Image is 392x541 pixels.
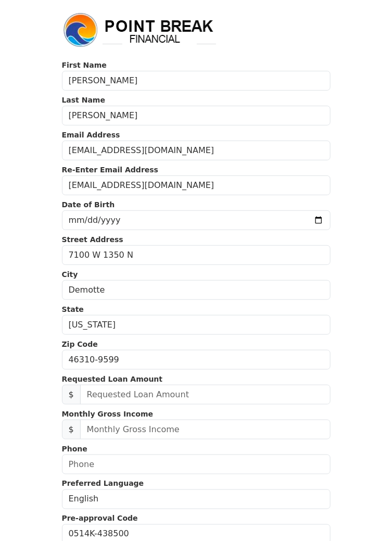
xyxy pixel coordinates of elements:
input: Zip Code [62,350,331,370]
strong: Email Address [62,131,120,139]
strong: Phone [62,445,87,453]
strong: State [62,305,84,313]
input: Re-Enter Email Address [62,175,331,195]
input: Last Name [62,106,331,125]
p: Monthly Gross Income [62,409,331,420]
strong: Pre-approval Code [62,514,138,523]
input: Street Address [62,245,331,265]
strong: City [62,270,78,279]
span: $ [62,420,81,439]
input: First Name [62,71,331,91]
strong: Preferred Language [62,480,144,488]
img: logo.png [62,11,218,49]
input: Phone [62,455,331,474]
strong: Requested Loan Amount [62,375,163,383]
input: City [62,280,331,300]
strong: Zip Code [62,340,98,348]
strong: Date of Birth [62,200,115,209]
strong: First Name [62,61,107,69]
strong: Last Name [62,96,106,104]
strong: Street Address [62,235,123,244]
strong: Re-Enter Email Address [62,166,159,174]
input: Email Address [62,141,331,160]
input: Monthly Gross Income [80,420,331,439]
input: Requested Loan Amount [80,385,331,405]
span: $ [62,385,81,405]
